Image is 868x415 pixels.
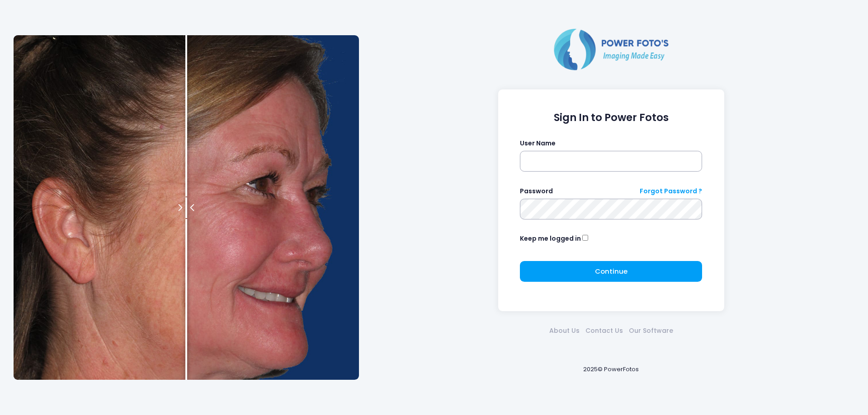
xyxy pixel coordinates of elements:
[520,112,702,124] h1: Sign In to Power Fotos
[626,326,676,336] a: Our Software
[520,187,553,196] label: Password
[640,187,702,196] a: Forgot Password ?
[368,350,854,388] div: 2025© PowerFotos
[550,27,672,72] img: Logo
[520,234,581,243] label: Keep me logged in
[595,266,627,276] span: Continue
[582,326,626,336] a: Contact Us
[546,326,582,336] a: About Us
[520,261,702,282] button: Continue
[520,139,556,148] label: User Name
